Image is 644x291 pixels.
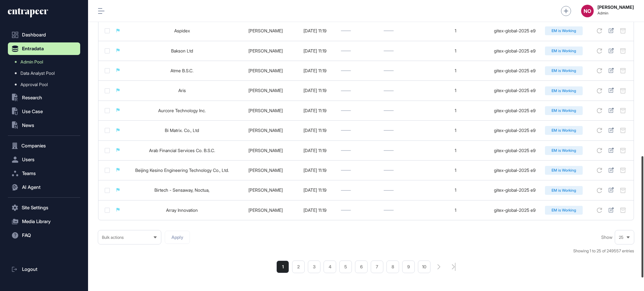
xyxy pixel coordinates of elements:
button: FAQ [8,229,80,242]
div: EM is Working [545,26,583,35]
div: 1 [427,168,484,173]
a: [PERSON_NAME] [248,148,283,153]
button: Use Case [8,105,80,118]
div: gitex-global-2025 e9 [491,168,539,173]
div: EM is Working [545,126,583,135]
a: Admin Pool [11,56,80,68]
div: [DATE] 11:19 [296,28,335,33]
a: search-pagination-next-button [437,264,441,269]
span: News [22,123,34,128]
a: [PERSON_NAME] [248,167,283,173]
button: Site Settings [8,201,80,214]
span: Admin [597,11,634,15]
a: 10 [418,261,430,273]
a: 3 [308,261,320,273]
div: 1 [427,128,484,133]
div: [DATE] 11:19 [296,208,335,213]
a: Aris [178,88,186,93]
div: gitex-global-2025 e9 [491,148,539,153]
span: Data Analyst Pool [20,71,55,76]
span: Logout [22,267,37,272]
a: Beijing Kesino Engineering Technology Co., Ltd. [135,167,229,173]
div: [DATE] 11:19 [296,48,335,53]
a: Array Innovation [166,207,198,213]
a: 1 [276,261,289,273]
span: Users [22,157,35,162]
a: [PERSON_NAME] [248,207,283,213]
div: EM is Working [545,146,583,155]
span: Media Library [22,219,51,224]
div: EM is Working [545,47,583,55]
a: Arab Financial Services Co. B.S.C. [149,148,215,153]
a: Logout [8,263,80,276]
a: 6 [355,261,368,273]
div: gitex-global-2025 e9 [491,28,539,33]
a: [PERSON_NAME] [248,88,283,93]
div: [DATE] 11:19 [296,108,335,113]
div: 1 [427,108,484,113]
span: Admin Pool [20,59,43,64]
a: [PERSON_NAME] [248,128,283,133]
a: [PERSON_NAME] [248,48,283,53]
a: Bi Matrix. Co., Ltd [165,128,199,133]
div: [DATE] 11:19 [296,188,335,193]
button: Companies [8,140,80,152]
button: NO [581,5,594,17]
button: AI Agent [8,181,80,194]
div: 1 [427,68,484,73]
div: gitex-global-2025 e9 [491,88,539,93]
a: Dashboard [8,29,80,41]
div: 1 [427,88,484,93]
div: 1 [427,48,484,53]
a: search-pagination-last-page-button [452,263,456,271]
button: News [8,119,80,132]
span: Teams [22,171,36,176]
a: Birtech - Sensaway, Noctua, [154,187,209,193]
button: Entradata [8,42,80,55]
button: Users [8,153,80,166]
span: AI Agent [22,185,41,190]
a: 4 [324,261,336,273]
span: Show [601,235,613,240]
div: EM is Working [545,206,583,215]
button: Media Library [8,215,80,228]
a: Bakson Ltd [171,48,193,53]
li: 7 [371,261,383,273]
span: Research [22,95,42,100]
div: gitex-global-2025 e9 [491,108,539,113]
a: Approval Pool [11,79,80,90]
button: Teams [8,167,80,180]
a: Aspidex [174,28,190,33]
span: Bulk actions [102,235,124,240]
div: [DATE] 11:19 [296,148,335,153]
span: Use Case [22,109,43,114]
a: [PERSON_NAME] [248,187,283,193]
a: 8 [386,261,399,273]
a: Data Analyst Pool [11,68,80,79]
a: Atme B.S.C. [170,68,193,73]
div: gitex-global-2025 e9 [491,208,539,213]
div: Showing 1 to 25 of 249557 entries [573,248,634,254]
a: [PERSON_NAME] [248,108,283,113]
a: 5 [339,261,352,273]
div: gitex-global-2025 e9 [491,68,539,73]
button: Research [8,91,80,104]
div: [DATE] 11:19 [296,68,335,73]
span: Dashboard [22,32,46,37]
div: EM is Working [545,106,583,115]
a: 9 [402,261,415,273]
div: EM is Working [545,166,583,175]
span: Companies [21,143,46,148]
span: Site Settings [22,205,48,210]
div: [DATE] 11:19 [296,88,335,93]
div: 1 [427,188,484,193]
a: 2 [292,261,305,273]
span: FAQ [22,233,31,238]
